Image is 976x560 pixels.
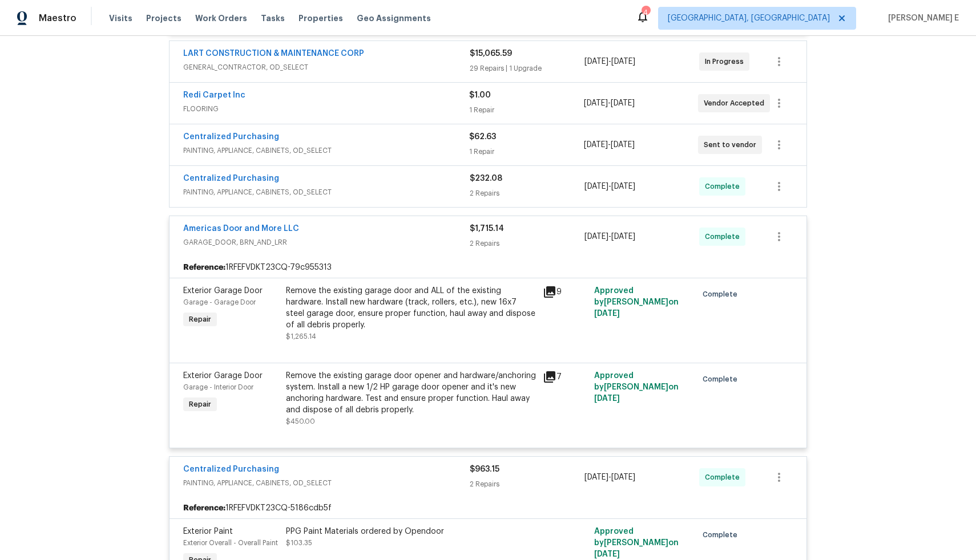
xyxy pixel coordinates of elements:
div: 2 Repairs [470,188,584,199]
div: 9 [543,285,587,299]
span: - [584,139,635,151]
div: 2 Repairs [470,478,584,490]
div: 7 [543,370,587,384]
span: Repair [184,314,216,325]
div: Remove the existing garage door and ALL of the existing hardware. Install new hardware (track, ro... [286,285,536,331]
span: $1,265.14 [286,333,316,340]
span: Vendor Accepted [704,98,769,109]
span: [DATE] [584,141,608,149]
span: PAINTING, APPLIANCE, CABINETS, OD_SELECT [183,477,470,489]
div: 29 Repairs | 1 Upgrade [470,63,584,74]
span: Properties [299,13,343,24]
span: - [584,98,635,109]
span: $1.00 [469,91,491,99]
b: Reference: [183,502,225,514]
span: Maestro [39,13,76,24]
span: Visits [109,13,132,24]
b: Reference: [183,262,225,273]
div: Remove the existing garage door opener and hardware/anchoring system. Install a new 1/2 HP garage... [286,370,536,416]
span: [DATE] [584,99,608,107]
div: PPG Paint Materials ordered by Opendoor [286,526,536,537]
span: Complete [705,472,744,483]
div: 2 Repairs [470,238,584,249]
span: Projects [146,13,182,24]
span: [DATE] [584,182,608,190]
span: - [584,181,635,192]
span: Complete [705,181,744,192]
span: [GEOGRAPHIC_DATA], [GEOGRAPHIC_DATA] [668,13,830,24]
a: Americas Door and More LLC [183,225,299,233]
span: Exterior Garage Door [183,372,263,380]
span: Sent to vendor [704,139,761,151]
span: Tasks [261,14,285,22]
div: 1 Repair [469,146,583,157]
span: [DATE] [594,310,620,318]
span: Exterior Overall - Overall Paint [183,539,278,546]
span: [DATE] [611,99,635,107]
span: PAINTING, APPLIANCE, CABINETS, OD_SELECT [183,186,470,198]
span: - [584,56,635,67]
span: $1,715.14 [470,225,504,233]
span: [DATE] [611,473,635,481]
span: [DATE] [611,182,635,190]
span: $62.63 [469,133,496,141]
div: 1RFEFVDKT23CQ-5186cdb5f [170,498,806,518]
span: Exterior Paint [183,527,233,535]
a: Redi Carpet Inc [183,91,245,99]
span: [DATE] [584,233,608,241]
span: - [584,231,635,242]
span: [DATE] [611,233,635,241]
a: Centralized Purchasing [183,465,279,473]
span: [DATE] [584,473,608,481]
span: Complete [703,529,742,541]
span: Complete [705,231,744,242]
span: PAINTING, APPLIANCE, CABINETS, OD_SELECT [183,145,469,156]
a: Centralized Purchasing [183,175,279,182]
span: - [584,472,635,483]
span: [DATE] [594,395,620,403]
span: In Progress [705,56,748,67]
span: Garage - Interior Door [183,384,253,391]
span: $232.08 [470,175,502,182]
a: Centralized Purchasing [183,133,279,141]
span: Approved by [PERSON_NAME] on [594,287,679,318]
span: FLOORING [183,103,469,115]
a: LART CONSTRUCTION & MAINTENANCE CORP [183,50,364,58]
span: [DATE] [611,141,635,149]
span: Complete [703,289,742,300]
span: Complete [703,374,742,385]
span: Work Orders [195,13,247,24]
span: Approved by [PERSON_NAME] on [594,372,679,403]
span: [DATE] [611,58,635,66]
div: 1 Repair [469,104,583,116]
div: 1RFEFVDKT23CQ-79c955313 [170,257,806,278]
span: [DATE] [594,550,620,558]
span: Repair [184,399,216,410]
span: [PERSON_NAME] E [884,13,959,24]
span: $450.00 [286,418,315,425]
span: Approved by [PERSON_NAME] on [594,527,679,558]
span: $963.15 [470,465,499,473]
span: Exterior Garage Door [183,287,263,295]
span: $103.35 [286,539,312,546]
span: GENERAL_CONTRACTOR, OD_SELECT [183,62,470,73]
span: [DATE] [584,58,608,66]
span: GARAGE_DOOR, BRN_AND_LRR [183,237,470,248]
span: $15,065.59 [470,50,512,58]
span: Garage - Garage Door [183,299,256,306]
span: Geo Assignments [357,13,431,24]
div: 4 [642,7,650,18]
